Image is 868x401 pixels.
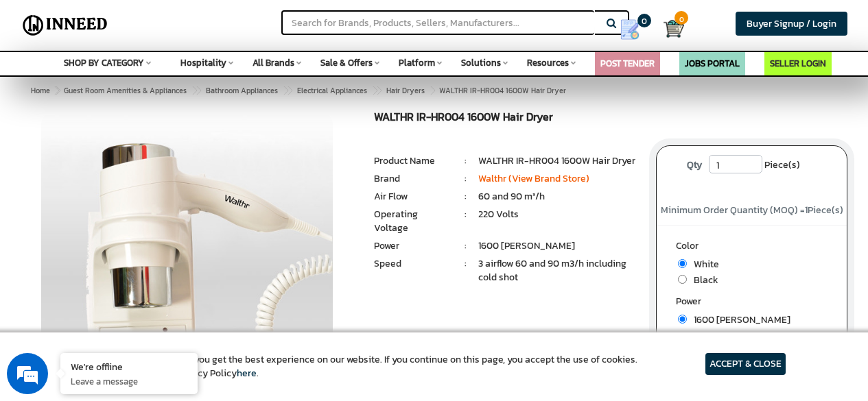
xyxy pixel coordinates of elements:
label: Power [676,295,828,312]
label: Qty [680,155,709,175]
a: POST TENDER [600,57,655,70]
span: Bathroom Appliances [206,85,278,96]
span: > [55,85,59,96]
li: Speed [374,257,452,271]
div: We're offline [71,360,187,373]
li: WALTHR IR-HR004 1600W Hair Dryer [478,154,635,168]
article: ACCEPT & CLOSE [705,353,786,375]
span: Sale & Offers [320,56,373,69]
li: 220 Volts [478,208,635,221]
a: here [237,366,257,380]
label: Color [676,239,828,256]
p: Leave a message [71,375,187,387]
a: Buyer Signup / Login [736,12,847,36]
li: 60 and 90 m³/h [478,190,635,204]
li: 3 airflow 60 and 90 m3/h including cold shot [478,257,635,284]
span: > [283,82,290,99]
a: Home [28,82,53,99]
li: : [452,239,478,253]
span: Guest Room Amenities & Appliances [64,85,187,96]
a: Bathroom Appliances [203,82,281,99]
li: : [452,190,478,204]
span: Hospitality [180,56,226,69]
input: Search for Brands, Products, Sellers, Manufacturers... [281,10,594,35]
li: 1600 [PERSON_NAME] [478,239,635,253]
span: All Brands [253,56,294,69]
span: SHOP BY CATEGORY [64,56,144,69]
span: Platform [399,56,435,69]
span: WALTHR IR-HR004 1600W Hair Dryer [61,85,566,96]
a: Cart 0 [664,14,672,44]
img: Show My Quotes [620,19,640,40]
span: 1 [805,203,808,217]
span: Electrical Appliances [297,85,367,96]
span: Resources [527,56,569,69]
a: Walthr (View Brand Store) [478,171,589,186]
span: 1600 [PERSON_NAME] [687,313,790,327]
img: Cart [664,19,684,39]
a: Electrical Appliances [294,82,370,99]
li: Brand [374,172,452,186]
span: Solutions [461,56,501,69]
span: Minimum Order Quantity (MOQ) = Piece(s) [661,203,843,217]
span: Black [687,273,718,287]
span: > [191,82,198,99]
a: my Quotes 0 [607,14,663,45]
span: > [430,82,436,99]
a: JOBS PORTAL [685,57,740,70]
li: : [452,257,478,271]
a: Guest Room Amenities & Appliances [61,82,189,99]
a: Hair Dryers [384,82,427,99]
li: Operating Voltage [374,208,452,235]
span: Buyer Signup / Login [747,16,836,31]
li: : [452,172,478,186]
li: Power [374,239,452,253]
span: 0 [675,11,688,25]
span: Hair Dryers [386,85,425,96]
h1: WALTHR IR-HR004 1600W Hair Dryer [374,111,636,127]
li: Product Name [374,154,452,168]
img: Inneed.Market [19,8,112,42]
span: > [372,82,379,99]
span: Piece(s) [764,155,800,175]
a: SELLER LOGIN [770,57,826,70]
span: 0 [637,14,651,27]
li: : [452,208,478,221]
span: White [687,257,719,271]
article: We use cookies to ensure you get the best experience on our website. If you continue on this page... [82,353,637,380]
li: Air Flow [374,190,452,204]
li: : [452,154,478,168]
